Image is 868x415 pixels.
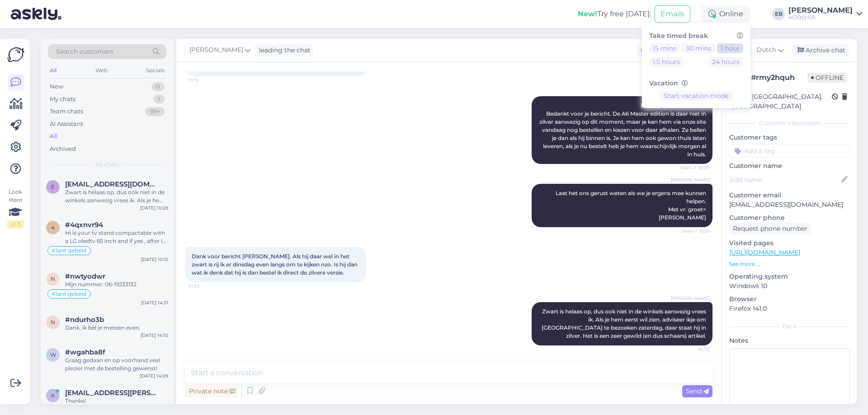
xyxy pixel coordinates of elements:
[188,283,222,289] span: 10:29
[729,248,800,256] a: [URL][DOMAIN_NAME]
[729,336,850,345] p: Notes
[52,291,86,297] span: Klant gebeld
[807,73,847,83] span: Offline
[682,43,715,53] button: 30 mins
[7,188,24,228] div: Look Here
[65,348,105,356] span: #wgahba8f
[188,77,222,84] span: 10:13
[729,223,811,235] div: Request phone number
[729,144,850,158] input: Add a tag
[189,45,243,55] span: [PERSON_NAME]
[729,161,850,171] p: Customer name
[729,272,850,281] p: Operating system
[729,281,850,291] p: Windows 10
[140,205,168,211] div: [DATE] 10:29
[65,221,103,229] span: #4qxnvr94
[153,95,165,104] div: 1
[729,260,850,268] p: See more ...
[729,213,850,223] p: Customer phone
[729,191,850,200] p: Customer email
[708,57,743,67] button: 24 hours
[65,356,168,373] div: Graag gedaan en op voorhand veel plezier met de bestelling gewenst!
[50,145,76,154] div: Archived
[50,351,56,358] span: w
[729,200,850,210] p: [EMAIL_ADDRESS][DOMAIN_NAME]
[660,91,732,101] button: Start vacation mode
[701,6,750,22] div: Online
[141,299,168,306] div: [DATE] 14:31
[578,9,651,19] div: Try free [DATE]:
[772,8,785,20] div: EB
[185,385,239,397] div: Private note
[51,224,55,231] span: 4
[48,65,58,76] div: All
[51,392,55,399] span: k
[729,304,850,313] p: Firefox 141.0
[255,46,311,55] div: leading the chat
[94,65,109,76] div: Web
[649,79,743,87] h6: Vacation
[556,190,708,221] span: Laat het ons gerust weten als we je ergens mee kunnen helpen. Met vr. groet< [PERSON_NAME]
[732,92,832,111] div: The [GEOGRAPHIC_DATA], [GEOGRAPHIC_DATA]
[756,45,776,55] span: Dutch
[7,46,24,63] img: Askly Logo
[730,175,840,185] input: Add name
[676,164,710,171] span: Seen ✓ 10:20
[65,389,159,397] span: kacper.gorski@hotmail.co.uk
[50,82,63,91] div: New
[50,120,83,129] div: AI Assistant
[7,220,24,228] div: 2 / 3
[578,9,597,18] b: New!
[50,107,83,116] div: Team chats
[717,43,743,53] button: 1 hour
[65,229,168,245] div: Hi is your tv stand compactable with a LG oledtv 65 inch and if yes , after I order when will be ...
[788,7,863,21] a: [PERSON_NAME]HOBO hifi
[671,177,710,183] span: [PERSON_NAME]
[539,102,708,158] span: Beste [PERSON_NAME], Bedankt voor je bericht. De A6 Master edition is daar niet in zilver aanwezi...
[56,47,113,56] span: Search customers
[542,308,708,339] span: Zwart is helaas op, dus ook niet in de winkels aanwezig vrees ik. Als je hem eerst wil zien, advi...
[655,5,690,23] button: Emails
[729,119,850,127] div: Customer information
[65,316,104,324] span: #ndurho3b
[676,228,710,234] span: Seen ✓ 10:21
[676,346,710,353] span: 10:30
[649,43,680,53] button: 15 mins
[51,319,55,326] span: n
[145,107,165,116] div: 99+
[788,7,853,14] div: [PERSON_NAME]
[729,238,850,248] p: Visited pages
[192,253,359,276] span: Dank voor bericht [PERSON_NAME]. Als hij daar wel in het zwart is rij ik er dinsdag even langs om...
[788,14,853,21] div: HOBO hifi
[637,46,672,55] div: Customer
[671,295,710,302] span: [PERSON_NAME]
[52,248,86,253] span: Klant gebeld
[50,95,75,104] div: My chats
[729,294,850,304] p: Browser
[144,65,166,76] div: Socials
[729,133,850,142] p: Customer tags
[649,32,743,40] h6: Take timed break
[51,183,55,190] span: e
[729,322,850,331] div: Extra
[151,82,165,91] div: 0
[65,280,168,289] div: Mijn nummer: 06-19233132
[141,256,168,263] div: [DATE] 10:15
[51,275,55,282] span: n
[686,387,709,395] span: Send
[792,44,849,56] div: Archive chat
[140,373,168,379] div: [DATE] 14:09
[65,272,105,280] span: #nwtyodwr
[649,57,684,67] button: 1.5 hours
[96,160,119,168] span: All chats
[65,180,159,188] span: erwin@beekbol.com
[141,332,168,339] div: [DATE] 14:10
[751,72,807,83] div: # rmy2hquh
[65,188,168,205] div: Zwart is helaas op, dus ook niet in de winkels aanwezig vrees ik. Als je hem eerst wil zien, advi...
[65,397,168,405] div: Thanks!
[65,324,168,332] div: Dank, ik bel je meteen even.
[50,132,58,141] div: All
